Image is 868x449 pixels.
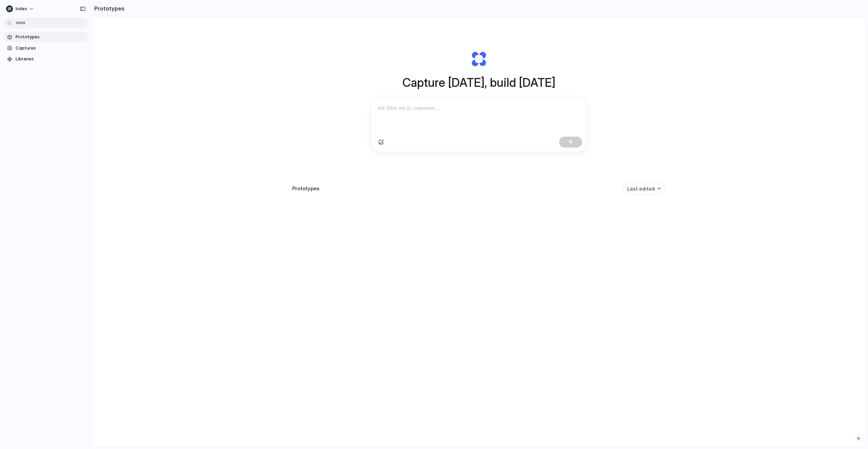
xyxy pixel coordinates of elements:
button: Index [3,3,38,14]
a: Prototypes [3,32,88,42]
h1: Capture [DATE], build [DATE] [402,74,555,92]
a: Captures [3,43,88,53]
span: Index [16,5,27,12]
span: Libraries [16,56,85,62]
h2: Prototypes [92,4,124,13]
a: Libraries [3,54,88,64]
span: Captures [16,45,85,52]
span: Prototypes [16,34,85,40]
button: Last edited [623,183,665,195]
h3: Prototypes [292,185,319,193]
